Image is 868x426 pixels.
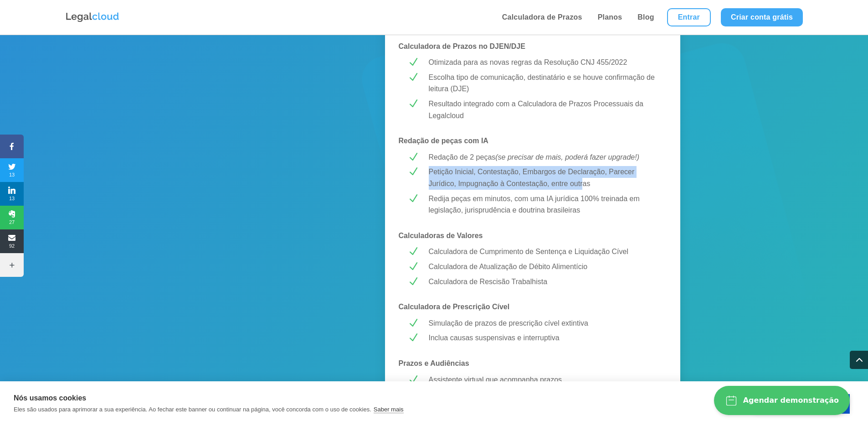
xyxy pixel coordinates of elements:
[407,317,419,329] span: N
[429,193,658,216] p: Redija peças em minutos, com uma IA jurídica 100% treinada em legislação, jurisprudência e doutri...
[407,193,419,204] span: N
[495,153,639,161] em: (se precisar de mais, poderá fazer upgrade!)
[429,72,658,95] p: Escolha tipo de comunicação, destinatário e se houve confirmação de leitura (DJE)
[407,57,419,68] span: N
[429,374,658,386] p: Assistente virtual que acompanha prazos
[399,42,525,50] strong: Calculadora de Prazos no DJEN/DJE
[14,394,86,402] strong: Nós usamos cookies
[429,98,658,121] div: Resultado integrado com a Calculadora de Prazos Processuais da Legalcloud
[721,8,803,26] a: Criar conta grátis
[407,332,419,343] span: N
[407,261,419,272] span: N
[429,317,658,329] p: Simulação de prazos de prescrição cível extintiva
[667,8,711,26] a: Entrar
[429,276,658,288] p: Calculadora de Rescisão Trabalhista
[407,246,419,257] span: N
[429,57,658,68] p: Otimizada para as novas regras da Resolução CNJ 455/2022
[429,332,658,344] p: Inclua causas suspensivas e interruptiva
[399,303,510,311] strong: Calculadora de Prescrição Cível
[399,232,483,239] strong: Calculadoras de Valores
[407,374,419,385] span: N
[407,151,419,163] span: N
[407,98,419,109] span: N
[14,406,371,413] p: Eles são usados para aprimorar a sua experiência. Ao fechar este banner ou continuar na página, v...
[374,406,404,413] a: Saber mais
[65,11,120,23] img: Logo da Legalcloud
[399,359,469,367] strong: Prazos e Audiências
[429,166,658,189] p: Petição Inicial, Contestação, Embargos de Declaração, Parecer Jurídico, Impugnação à Contestação,...
[429,261,658,273] p: Calculadora de Atualização de Débito Alimentício
[407,276,419,287] span: N
[429,151,658,163] p: Redação de 2 peças
[429,246,658,258] p: Calculadora de Cumprimento de Sentença e Liquidação Cível
[399,137,488,145] strong: Redação de peças com IA
[407,166,419,177] span: N
[407,72,419,83] span: N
